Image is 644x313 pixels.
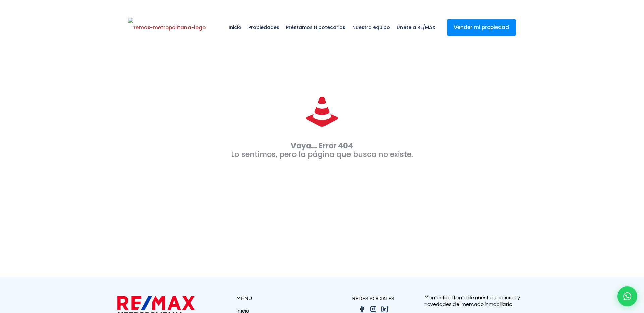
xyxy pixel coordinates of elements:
img: remax-metropolitana-logo [128,18,206,38]
img: linkedin.png [381,305,389,313]
a: Préstamos Hipotecarios [283,11,349,44]
a: Nuestro equipo [349,11,393,44]
p: Lo sentimos, pero la página que busca no existe. [121,142,523,159]
span: Nuestro equipo [349,17,393,38]
span: Préstamos Hipotecarios [283,17,349,38]
img: instagram.png [369,305,377,313]
a: Propiedades [245,11,283,44]
span: Inicio [225,17,245,38]
p: REDES SOCIALES [322,294,424,303]
strong: Vaya... Error 404 [291,141,353,151]
a: Únete a RE/MAX [393,11,439,44]
p: MENÚ [236,294,322,303]
a: RE/MAX Metropolitana [128,11,206,44]
a: Vender mi propiedad [447,19,516,36]
p: Manténte al tanto de nuestras noticias y novedades del mercado inmobiliario. [424,294,527,308]
span: Únete a RE/MAX [393,17,439,38]
span: Propiedades [245,17,283,38]
img: facebook.png [358,305,366,313]
a: Inicio [225,11,245,44]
